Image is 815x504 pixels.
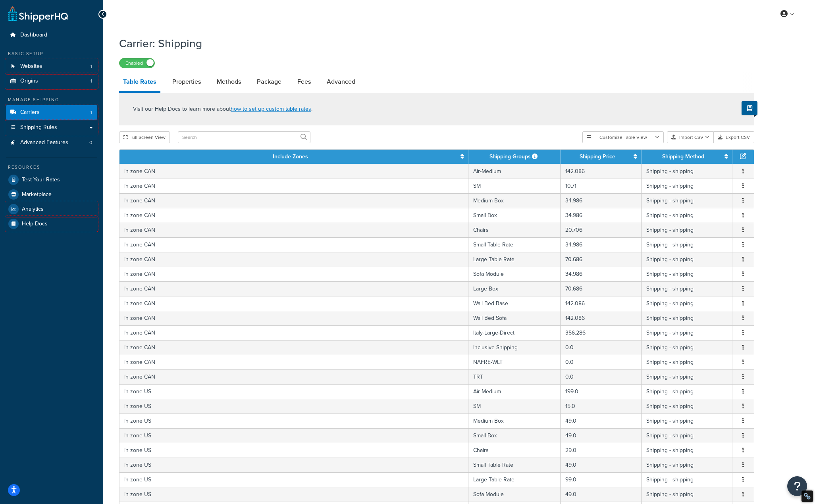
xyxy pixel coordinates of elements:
[168,72,205,91] a: Properties
[20,63,42,70] span: Websites
[561,179,642,193] td: 10.71
[561,252,642,267] td: 70.686
[468,355,561,369] td: NAFRE-WLT
[119,296,468,311] td: In zone CAN
[119,399,468,414] td: In zone US
[20,139,68,146] span: Advanced Features
[561,296,642,311] td: 142.086
[582,131,664,143] button: Customize Table View
[468,384,561,399] td: Air-Medium
[580,152,615,161] a: Shipping Price
[667,131,714,143] button: Import CSV
[468,179,561,193] td: SM
[468,340,561,355] td: Inclusive Shipping
[561,399,642,414] td: 15.0
[468,208,561,223] td: Small Box
[6,59,97,74] li: Websites
[787,476,807,496] button: Open Resource Center
[468,296,561,311] td: Wall Bed Base
[468,428,561,443] td: Small Box
[642,164,732,179] td: Shipping - shipping
[119,472,468,487] td: In zone US
[468,443,561,458] td: Chairs
[642,472,732,487] td: Shipping - shipping
[561,428,642,443] td: 49.0
[119,237,468,252] td: In zone CAN
[119,325,468,340] td: In zone CAN
[468,487,561,502] td: Sofa Module
[91,109,92,116] span: 1
[213,72,245,91] a: Methods
[119,281,468,296] td: In zone CAN
[642,296,732,311] td: Shipping - shipping
[119,131,170,143] button: Full Screen View
[20,32,47,38] span: Dashboard
[119,208,468,223] td: In zone CAN
[561,325,642,340] td: 356.286
[119,223,468,237] td: In zone CAN
[468,325,561,340] td: Italy-Large-Direct
[468,150,561,164] th: Shipping Groups
[119,267,468,281] td: In zone CAN
[561,472,642,487] td: 99.0
[6,164,97,171] div: Resources
[642,340,732,355] td: Shipping - shipping
[742,101,757,115] button: Show Help Docs
[119,428,468,443] td: In zone US
[20,124,57,131] span: Shipping Rules
[119,179,468,193] td: In zone CAN
[468,472,561,487] td: Large Table Rate
[561,223,642,237] td: 20.706
[561,369,642,384] td: 0.0
[6,217,97,231] a: Help Docs
[119,443,468,458] td: In zone US
[119,164,468,179] td: In zone CAN
[178,131,310,143] input: Search
[468,164,561,179] td: Air-Medium
[273,152,308,161] a: Include Zones
[119,340,468,355] td: In zone CAN
[89,139,92,146] span: 0
[561,355,642,369] td: 0.0
[468,414,561,428] td: Medium Box
[6,105,97,120] li: Carriers
[119,58,154,68] label: Enabled
[22,221,48,227] span: Help Docs
[642,193,732,208] td: Shipping - shipping
[642,325,732,340] td: Shipping - shipping
[468,281,561,296] td: Large Box
[642,487,732,502] td: Shipping - shipping
[561,164,642,179] td: 142.086
[468,399,561,414] td: SM
[6,135,97,150] li: Advanced Features
[6,28,97,42] a: Dashboard
[803,492,811,500] div: Restore Info Box &#10;&#10;NoFollow Info:&#10; META-Robots NoFollow: &#09;true&#10; META-Robots N...
[323,72,359,91] a: Advanced
[119,414,468,428] td: In zone US
[561,311,642,325] td: 142.086
[561,414,642,428] td: 49.0
[119,311,468,325] td: In zone CAN
[6,202,97,216] a: Analytics
[642,223,732,237] td: Shipping - shipping
[561,458,642,472] td: 49.0
[22,206,44,213] span: Analytics
[642,458,732,472] td: Shipping - shipping
[133,105,312,113] p: Visit our Help Docs to learn more about .
[119,384,468,399] td: In zone US
[20,78,38,85] span: Origins
[468,267,561,281] td: Sofa Module
[6,59,97,74] a: Websites1
[119,252,468,267] td: In zone CAN
[561,237,642,252] td: 34.986
[91,63,92,70] span: 1
[561,340,642,355] td: 0.0
[6,120,97,135] a: Shipping Rules
[642,399,732,414] td: Shipping - shipping
[642,281,732,296] td: Shipping - shipping
[642,237,732,252] td: Shipping - shipping
[642,384,732,399] td: Shipping - shipping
